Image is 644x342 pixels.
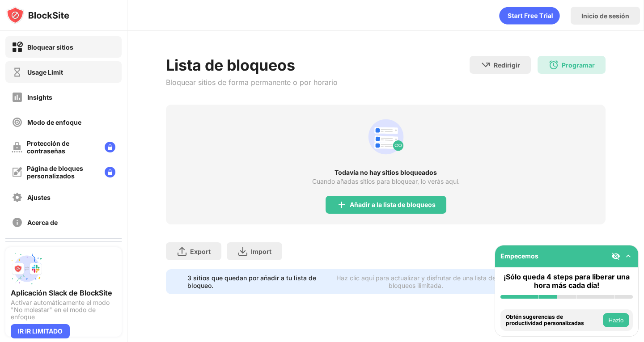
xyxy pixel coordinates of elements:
[499,7,560,25] div: animation
[105,167,115,177] img: lock-menu.svg
[27,165,97,180] div: Página de bloques personalizados
[12,167,22,177] img: customize-block-page-off.svg
[27,93,52,101] div: Insights
[12,117,23,128] img: focus-off.svg
[500,252,538,260] div: Empecemos
[611,252,620,261] img: eye-not-visible.svg
[11,324,70,338] div: IR IR LIMITADO
[11,299,116,321] div: Activar automáticamente el modo "No molestar" en el modo de enfoque
[350,201,436,208] div: Añadir a la lista de bloqueos
[27,194,51,201] div: Ajustes
[27,118,81,126] div: Modo de enfoque
[27,139,97,155] div: Protección de contraseñas
[312,178,460,185] div: Cuando añadas sitios para bloquear, lo verás aquí.
[325,274,507,289] div: Haz clic aquí para actualizar y disfrutar de una lista de bloqueos ilimitada.
[12,92,23,103] img: insights-off.svg
[12,142,22,152] img: password-protection-off.svg
[494,61,520,69] div: Redirigir
[12,42,23,53] img: block-on.svg
[500,273,633,290] div: ¡Sólo queda 4 steps para liberar una hora más cada día!
[27,43,73,51] div: Bloquear sitios
[166,78,338,87] div: Bloquear sitios de forma permanente o por horario
[624,252,633,261] img: omni-setup-toggle.svg
[581,12,629,20] div: Inicio de sesión
[105,142,115,152] img: lock-menu.svg
[603,313,629,327] button: Hazlo
[27,68,63,76] div: Usage Limit
[251,248,271,255] div: Import
[11,288,116,297] div: Aplicación Slack de BlockSite
[27,219,58,226] div: Acerca de
[11,253,43,285] img: push-slack.svg
[12,67,23,78] img: time-usage-off.svg
[364,115,407,158] div: animation
[166,56,338,74] div: Lista de bloqueos
[190,248,211,255] div: Export
[166,169,605,176] div: Todavía no hay sitios bloqueados
[506,314,601,327] div: Obtén sugerencias de productividad personalizadas
[12,217,23,228] img: about-off.svg
[562,61,595,69] div: Programar
[187,274,319,289] div: 3 sitios que quedan por añadir a tu lista de bloqueo.
[6,6,69,24] img: logo-blocksite.svg
[12,192,23,203] img: settings-off.svg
